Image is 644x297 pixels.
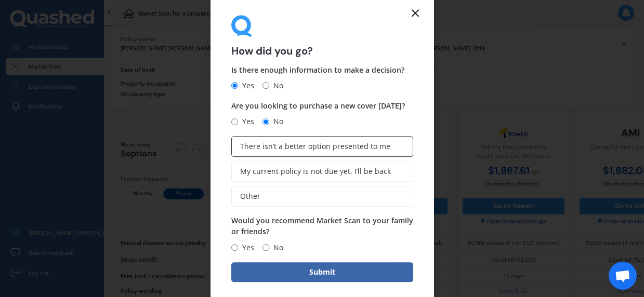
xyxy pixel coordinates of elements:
[231,216,413,237] span: Would you recommend Market Scan to your family or friends?
[262,118,269,125] input: No
[231,118,238,125] input: Yes
[269,79,283,92] span: No
[240,142,390,151] span: There isn’t a better option presented to me
[269,115,283,128] span: No
[269,241,283,254] span: No
[240,192,260,201] span: Other
[238,79,254,92] span: Yes
[231,83,238,89] input: Yes
[262,244,269,251] input: No
[262,83,269,89] input: No
[238,115,254,128] span: Yes
[231,101,405,111] span: Are you looking to purchase a new cover [DATE]?
[240,167,391,176] span: My current policy is not due yet, I’ll be back
[231,65,404,75] span: Is there enough information to make a decision?
[231,244,238,251] input: Yes
[238,241,254,254] span: Yes
[231,262,413,282] button: Submit
[609,262,637,290] div: Open chat
[231,15,413,56] div: How did you go?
